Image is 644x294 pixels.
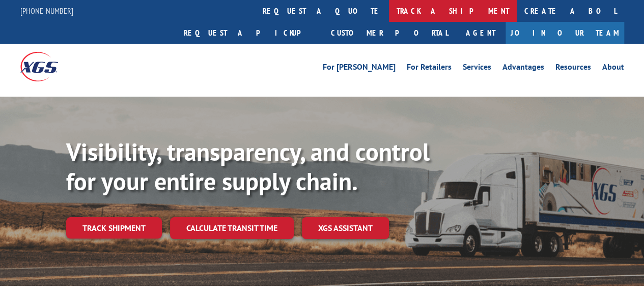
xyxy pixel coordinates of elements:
[170,217,294,239] a: Calculate transit time
[506,22,624,44] a: Join Our Team
[20,6,73,16] a: [PHONE_NUMBER]
[323,63,396,74] a: For [PERSON_NAME]
[323,22,456,44] a: Customer Portal
[602,63,624,74] a: About
[407,63,452,74] a: For Retailers
[456,22,506,44] a: Agent
[555,63,591,74] a: Resources
[176,22,323,44] a: Request a pickup
[302,217,389,239] a: XGS ASSISTANT
[66,136,430,197] b: Visibility, transparency, and control for your entire supply chain.
[66,217,162,239] a: Track shipment
[502,63,544,74] a: Advantages
[463,63,491,74] a: Services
